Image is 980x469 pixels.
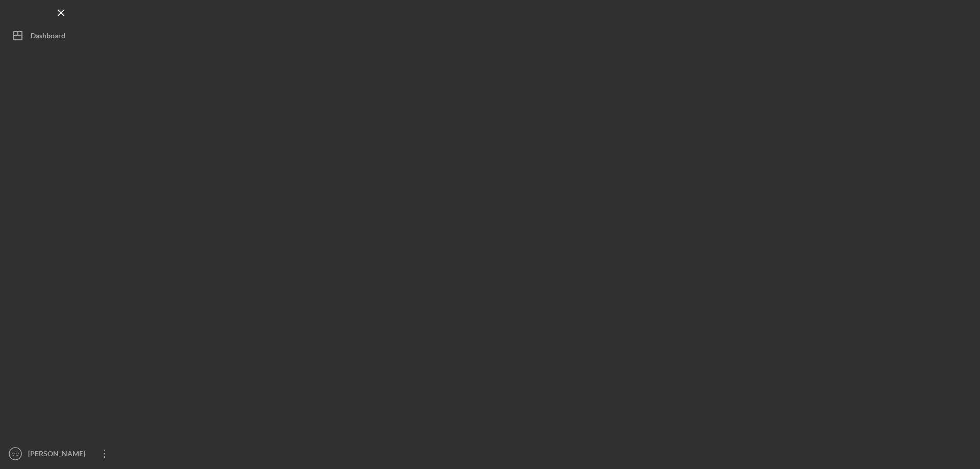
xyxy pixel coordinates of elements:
[12,451,19,457] text: MC
[31,26,65,48] div: Dashboard
[26,443,92,466] div: [PERSON_NAME]
[5,26,117,46] button: Dashboard
[5,443,117,464] button: MC[PERSON_NAME]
